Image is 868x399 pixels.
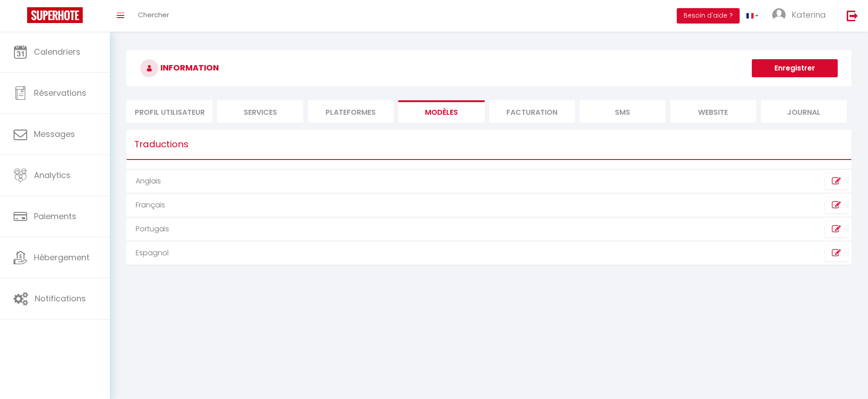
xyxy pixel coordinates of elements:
h3: INFORMATION [127,50,851,86]
li: SMS [580,100,665,122]
li: MODÈLES [398,100,484,122]
span: Hébergement [34,252,90,263]
span: Paiements [34,211,76,222]
span: Calendriers [34,46,80,57]
button: Enregistrer [752,59,838,77]
li: website [670,100,756,122]
span: Messages [34,128,75,140]
img: Super Booking [27,7,83,23]
span: Réservations [34,87,86,99]
img: ... [772,8,786,22]
img: logout [847,10,858,21]
td: Français [127,193,489,217]
li: Profil Utilisateur [127,100,212,122]
h1: Traductions [127,130,851,160]
span: Chercher [138,10,169,19]
span: Katerina [792,9,826,20]
td: Anglais [127,169,489,193]
button: Besoin d'aide ? [677,8,740,23]
li: Services [217,100,303,122]
li: Facturation [489,100,575,122]
td: Espagnol [127,241,489,265]
li: Plateformes [308,100,394,122]
td: Portugais [127,217,489,241]
span: Analytics [34,169,71,181]
button: Ouvrir le widget de chat LiveChat [7,4,34,31]
span: Notifications [35,293,86,304]
li: Journal [761,100,847,122]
